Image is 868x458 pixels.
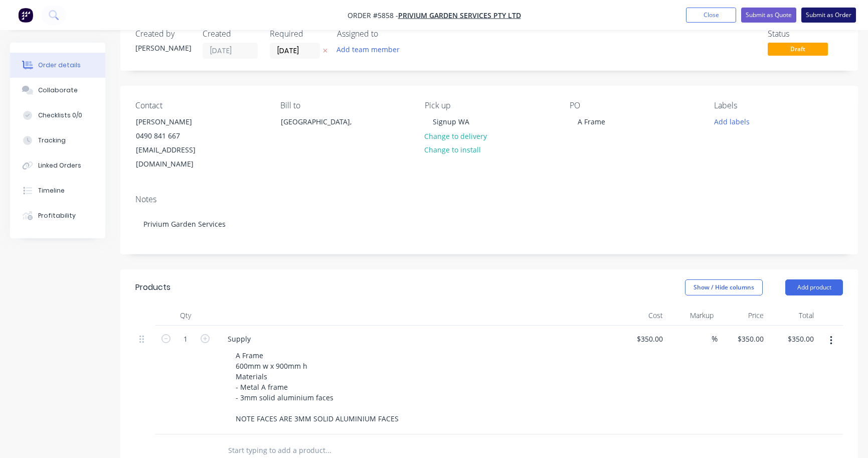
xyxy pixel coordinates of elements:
[135,209,843,239] div: Privium Garden Services
[718,306,768,326] div: Price
[768,43,828,55] span: Draft
[667,306,717,326] div: Markup
[228,348,407,426] div: A Frame 600mm w x 900mm h Materials - Metal A frame - 3mm solid aluminium faces NOTE FACES ARE 3M...
[10,103,105,128] button: Checklists 0/0
[38,186,65,195] div: Timeline
[270,29,325,39] div: Required
[337,43,405,56] button: Add team member
[10,203,105,228] button: Profitability
[38,161,81,170] div: Linked Orders
[10,78,105,103] button: Collaborate
[136,143,219,171] div: [EMAIL_ADDRESS][DOMAIN_NAME]
[10,178,105,203] button: Timeline
[768,29,843,39] div: Status
[10,128,105,153] button: Tracking
[38,211,76,220] div: Profitability
[38,111,82,120] div: Checklists 0/0
[801,8,856,23] button: Submit as Order
[570,101,699,110] div: PO
[38,86,78,95] div: Collaborate
[38,136,66,145] div: Tracking
[741,8,796,23] button: Submit as Quote
[135,43,191,53] div: [PERSON_NAME]
[272,114,373,146] div: [GEOGRAPHIC_DATA],
[220,332,259,346] div: Supply
[686,8,736,23] button: Close
[337,29,437,39] div: Assigned to
[570,114,613,129] div: A Frame
[155,306,216,326] div: Qty
[785,279,843,295] button: Add product
[135,195,843,204] div: Notes
[617,306,667,326] div: Cost
[135,29,191,39] div: Created by
[280,101,409,110] div: Bill to
[712,333,718,345] span: %
[685,279,763,295] button: Show / Hide columns
[709,114,755,128] button: Add labels
[135,101,264,110] div: Contact
[419,143,486,157] button: Change to install
[768,306,818,326] div: Total
[136,129,219,143] div: 0490 841 667
[714,101,843,110] div: Labels
[281,115,364,129] div: [GEOGRAPHIC_DATA],
[136,115,219,129] div: [PERSON_NAME]
[38,61,81,70] div: Order details
[18,8,33,23] img: Factory
[425,101,554,110] div: Pick up
[127,114,228,172] div: [PERSON_NAME]0490 841 667[EMAIL_ADDRESS][DOMAIN_NAME]
[10,153,105,178] button: Linked Orders
[419,129,492,142] button: Change to delivery
[203,29,258,39] div: Created
[348,11,398,20] span: Order #5858 -
[331,43,405,56] button: Add team member
[10,53,105,78] button: Order details
[425,114,477,129] div: Signup WA
[398,11,521,20] a: Privium Garden Services PTY LTD
[135,281,170,293] div: Products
